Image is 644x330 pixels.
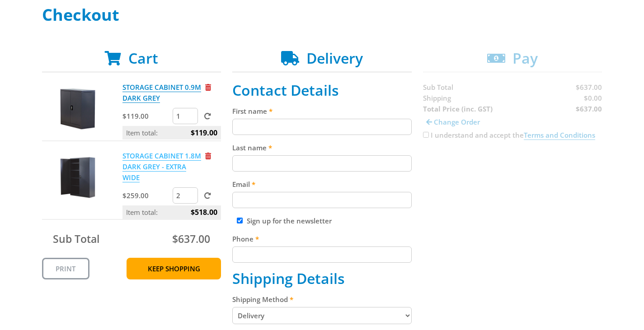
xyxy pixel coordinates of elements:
[247,216,332,225] label: Sign up for the newsletter
[42,258,89,279] a: Print
[232,119,412,135] input: Please enter your first name.
[232,233,412,244] label: Phone
[232,192,412,208] input: Please enter your email address.
[232,142,412,153] label: Last name
[232,270,412,287] h2: Shipping Details
[128,48,158,68] span: Cart
[122,83,201,103] a: STORAGE CABINET 0.9M DARK GREY
[232,307,412,324] select: Please select a shipping method.
[172,232,210,246] span: $637.00
[51,150,105,205] img: STORAGE CABINET 1.8M DARK GREY - EXTRA WIDE
[232,155,412,172] input: Please enter your last name.
[232,246,412,263] input: Please enter your telephone number.
[122,151,201,182] a: STORAGE CABINET 1.8M DARK GREY - EXTRA WIDE
[232,294,412,305] label: Shipping Method
[122,111,171,121] p: $119.00
[232,179,412,190] label: Email
[205,83,211,92] a: Remove from cart
[122,190,171,201] p: $259.00
[127,258,221,279] a: Keep Shopping
[42,6,602,24] h1: Checkout
[191,126,217,139] span: $119.00
[53,232,99,246] span: Sub Total
[232,82,412,99] h2: Contact Details
[191,205,217,219] span: $518.00
[306,48,363,68] span: Delivery
[232,106,412,116] label: First name
[122,126,221,139] p: Item total:
[205,151,211,160] a: Remove from cart
[51,82,105,136] img: STORAGE CABINET 0.9M DARK GREY
[122,205,221,219] p: Item total:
